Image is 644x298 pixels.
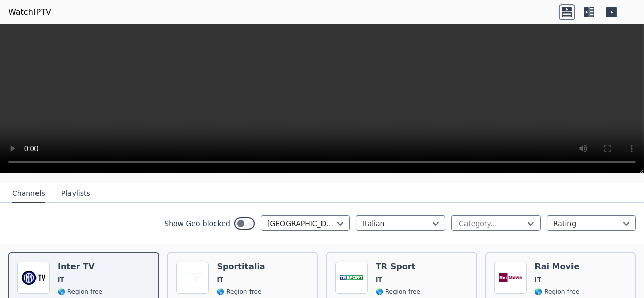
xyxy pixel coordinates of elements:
[217,288,262,296] span: 🌎 Region-free
[58,288,102,296] span: 🌎 Region-free
[217,262,265,272] h6: Sportitalia
[176,262,209,294] img: Sportitalia
[376,262,420,272] h6: TR Sport
[535,262,580,272] h6: Rai Movie
[12,184,45,203] button: Channels
[335,262,368,294] img: TR Sport
[535,288,580,296] span: 🌎 Region-free
[535,276,542,284] span: IT
[217,276,224,284] span: IT
[376,276,382,284] span: IT
[58,276,64,284] span: IT
[376,288,420,296] span: 🌎 Region-free
[17,262,50,294] img: Inter TV
[494,262,527,294] img: Rai Movie
[8,6,51,18] a: WatchIPTV
[164,218,230,229] label: Show Geo-blocked
[58,262,102,272] h6: Inter TV
[61,184,90,203] button: Playlists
